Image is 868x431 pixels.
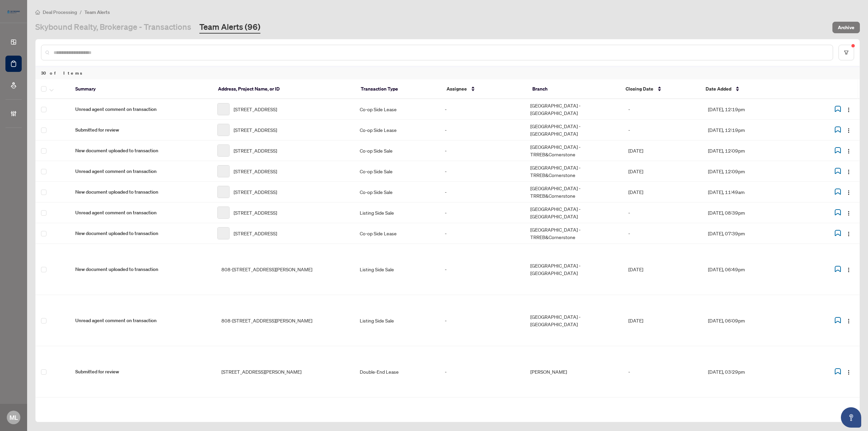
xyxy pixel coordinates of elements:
td: [PERSON_NAME] [525,346,623,397]
td: [GEOGRAPHIC_DATA] - [GEOGRAPHIC_DATA] [525,120,623,140]
td: [GEOGRAPHIC_DATA] - [GEOGRAPHIC_DATA] [525,99,623,120]
span: New document uploaded to transaction [75,230,207,237]
td: [DATE] [623,182,703,202]
th: Closing Date [620,79,700,99]
img: Logo [846,267,851,273]
td: - [623,202,703,223]
td: [DATE], 06:49pm [703,244,805,295]
td: [DATE], 03:29pm [703,346,805,397]
td: [DATE], 12:19pm [703,99,805,120]
img: Logo [846,231,851,237]
span: home [35,10,40,15]
td: [DATE], 08:39pm [703,202,805,223]
td: [DATE], 12:19pm [703,120,805,140]
td: Co-op Side Lease [354,223,440,244]
button: Logo [843,207,854,218]
td: [DATE], 12:09pm [703,140,805,161]
span: [STREET_ADDRESS] [234,105,277,113]
td: Co-op Side Lease [354,120,440,140]
button: Logo [843,145,854,156]
td: [DATE] [623,295,703,346]
span: Unread agent comment on transaction [75,168,207,175]
td: Co-op Side Lease [354,99,440,120]
td: [DATE] [623,161,703,182]
td: [DATE], 07:39pm [703,223,805,244]
span: Unread agent comment on transaction [75,105,207,113]
span: filter [844,50,849,55]
span: Assignee [447,85,467,93]
td: Listing Side Sale [354,202,440,223]
span: 808-[STREET_ADDRESS][PERSON_NAME] [221,317,312,324]
td: [DATE], 12:09pm [703,161,805,182]
span: Submitted for review [75,126,207,134]
button: Open asap [841,407,861,428]
td: [GEOGRAPHIC_DATA] - [GEOGRAPHIC_DATA] [525,244,623,295]
a: Team Alerts (96) [199,21,260,34]
button: filter [839,45,854,60]
span: Date Added [706,85,731,93]
td: [DATE], 11:49am [703,182,805,202]
span: New document uploaded to transaction [75,147,207,154]
td: - [623,99,703,120]
td: Double-End Lease [354,346,440,397]
td: - [439,99,525,120]
td: - [439,120,525,140]
td: - [439,223,525,244]
div: 30 of Items [36,66,860,79]
td: Co-op Side Sale [354,140,440,161]
span: [STREET_ADDRESS] [234,168,277,175]
td: [GEOGRAPHIC_DATA] - [GEOGRAPHIC_DATA] [525,295,623,346]
th: Address, Project Name, or ID [213,79,355,99]
span: New document uploaded to transaction [75,188,207,196]
img: Logo [846,370,851,375]
span: [STREET_ADDRESS] [234,230,277,237]
span: Team Alerts [84,9,110,15]
td: [GEOGRAPHIC_DATA] - TRREB&Cornerstone [525,140,623,161]
button: Logo [843,104,854,115]
button: Logo [843,228,854,239]
img: Logo [846,149,851,154]
td: Listing Side Sale [354,244,440,295]
span: Unread agent comment on transaction [75,317,207,324]
span: Archive [838,22,854,33]
td: Listing Side Sale [354,295,440,346]
span: [STREET_ADDRESS] [234,126,277,134]
td: [GEOGRAPHIC_DATA] - TRREB&Cornerstone [525,182,623,202]
span: [STREET_ADDRESS] [234,147,277,154]
button: Logo [843,187,854,197]
button: Archive [832,22,860,33]
button: Logo [843,315,854,326]
td: Co-op Side Sale [354,161,440,182]
td: [GEOGRAPHIC_DATA] - TRREB&Cornerstone [525,223,623,244]
span: Submitted for review [75,368,207,375]
span: ML [9,413,18,422]
td: - [439,161,525,182]
th: Branch [527,79,620,99]
td: [DATE] [623,140,703,161]
td: - [439,202,525,223]
button: Logo [843,124,854,135]
th: Date Added [700,79,803,99]
td: - [439,182,525,202]
li: / [80,8,82,16]
span: 808-[STREET_ADDRESS][PERSON_NAME] [221,266,312,273]
img: Logo [846,318,851,324]
img: Logo [846,211,851,216]
span: New document uploaded to transaction [75,266,207,273]
td: [GEOGRAPHIC_DATA] - [GEOGRAPHIC_DATA] [525,202,623,223]
td: - [623,120,703,140]
img: Logo [846,107,851,113]
img: Logo [846,128,851,133]
span: [STREET_ADDRESS] [234,188,277,196]
img: Logo [846,190,851,195]
span: Deal Processing [43,9,77,15]
td: [GEOGRAPHIC_DATA] - TRREB&Cornerstone [525,161,623,182]
span: Unread agent comment on transaction [75,209,207,216]
td: [DATE] [623,244,703,295]
td: - [439,244,525,295]
button: Logo [843,166,854,177]
span: Closing Date [626,85,653,93]
td: - [439,295,525,346]
a: Skybound Realty, Brokerage - Transactions [35,21,191,34]
span: [STREET_ADDRESS] [234,209,277,216]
